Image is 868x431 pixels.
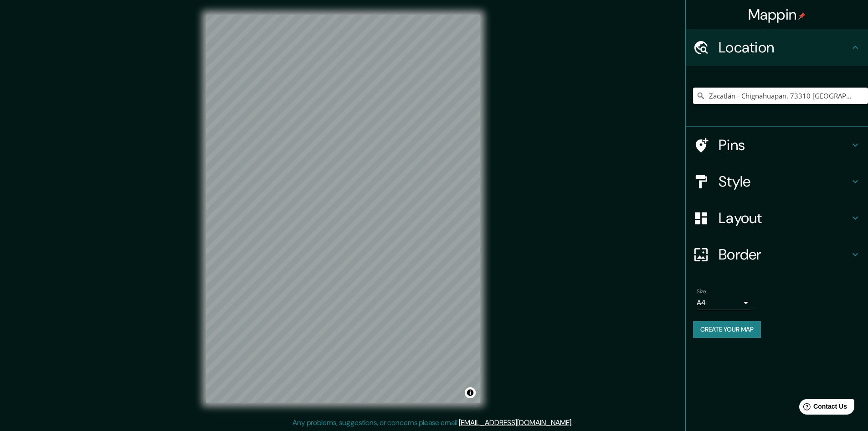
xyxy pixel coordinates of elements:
h4: Style [719,172,850,191]
p: Any problems, suggestions, or concerns please email . [293,417,573,428]
div: Pins [686,127,868,163]
div: . [573,417,574,428]
h4: Border [719,245,850,264]
h4: Pins [719,136,850,154]
h4: Layout [719,209,850,227]
div: . [574,417,576,428]
img: pin-icon.png [798,12,806,20]
div: A4 [697,296,751,310]
div: Layout [686,200,868,236]
button: Create your map [693,321,761,338]
h4: Location [719,38,850,57]
div: Location [686,29,868,66]
input: Pick your city or area [693,88,868,104]
iframe: Help widget launcher [787,395,858,421]
a: [EMAIL_ADDRESS][DOMAIN_NAME] [459,418,571,427]
canvas: Map [206,15,480,403]
label: Size [697,288,706,296]
div: Border [686,236,868,273]
button: Toggle attribution [465,387,476,398]
div: Style [686,163,868,200]
h4: Mappin [748,5,806,24]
